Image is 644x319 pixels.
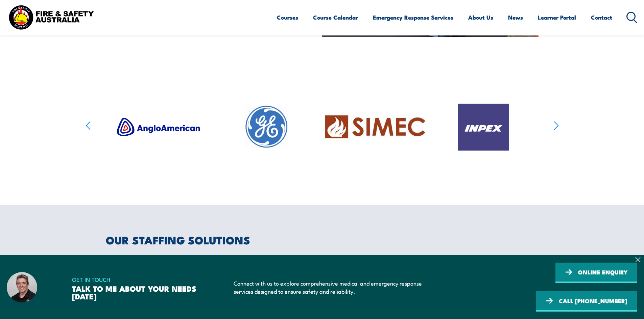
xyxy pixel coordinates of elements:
[555,263,637,283] a: ONLINE ENQUIRY
[105,106,212,148] img: Anglo American Logo
[538,8,576,26] a: Learner Portal
[7,272,37,302] img: Dave – Fire and Safety Australia
[373,8,453,26] a: Emergency Response Services
[277,8,298,26] a: Courses
[72,285,206,300] h3: TALK TO ME ABOUT YOUR NEEDS [DATE]
[536,291,637,312] a: CALL [PHONE_NUMBER]
[313,8,358,26] a: Course Calendar
[508,8,523,26] a: News
[234,279,430,295] p: Connect with us to explore comprehensive medical and emergency response services designed to ensu...
[72,274,206,285] span: GET IN TOUCH
[458,104,509,151] img: Inpex Logo
[106,235,539,244] h2: OUR STAFFING SOLUTIONS
[321,74,429,181] img: Simec Logo
[213,95,320,159] img: GE LOGO
[468,8,493,26] a: About Us
[591,8,612,26] a: Contact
